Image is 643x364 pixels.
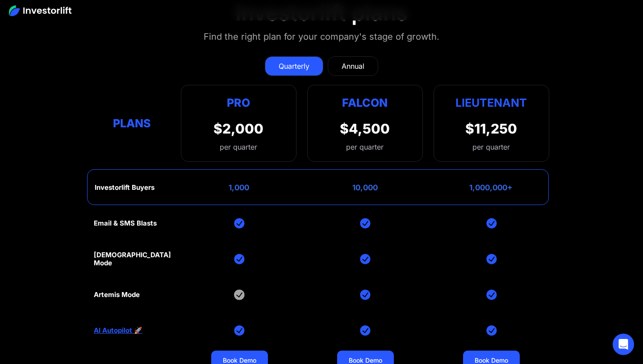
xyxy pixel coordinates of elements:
div: [DEMOGRAPHIC_DATA] Mode [94,251,171,267]
div: Pro [213,94,263,112]
div: Investorlift Buyers [95,184,154,192]
div: $11,250 [465,121,517,137]
div: $2,000 [213,121,263,137]
div: Quarterly [279,61,309,71]
a: AI Autopilot 🚀 [94,326,142,335]
div: Find the right plan for your company's stage of growth. [204,29,439,44]
div: per quarter [346,142,384,152]
div: Plans [94,114,170,132]
div: Annual [342,61,364,71]
div: per quarter [213,142,263,152]
div: $4,500 [340,121,390,137]
div: 1,000,000+ [469,183,513,192]
strong: Lieutenant [455,96,527,109]
div: 1,000 [229,183,249,192]
div: Falcon [342,94,388,112]
div: Email & SMS Blasts [94,219,157,227]
div: 10,000 [352,183,378,192]
div: Artemis Mode [94,291,140,299]
div: per quarter [472,142,510,152]
div: Open Intercom Messenger [613,334,634,355]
